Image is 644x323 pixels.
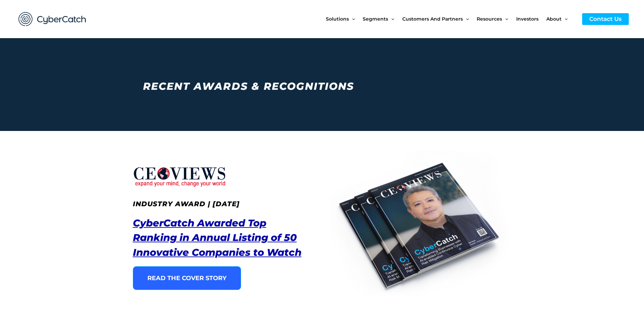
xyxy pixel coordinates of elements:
span: Menu Toggle [502,5,508,33]
a: READ THE COVER STORY [133,266,241,290]
span: About [546,5,562,33]
a: Contact Us [582,13,629,25]
span: Menu Toggle [349,5,355,33]
img: Retina-Logo-544-x-180px [133,161,226,192]
img: CyberCatch [12,5,93,33]
span: Investors [516,5,539,33]
span: Customers and Partners [402,5,463,33]
span: READ THE COVER STORY [147,275,226,281]
span: Resources [477,5,502,33]
span: Menu Toggle [562,5,568,33]
span: Menu Toggle [463,5,469,33]
span: Menu Toggle [388,5,394,33]
span: Solutions [326,5,349,33]
nav: Site Navigation: New Main Menu [326,5,575,33]
span: Segments [363,5,388,33]
a: Investors [516,5,546,33]
h2: INDUSTRY AWARD | [DATE] [133,199,312,209]
h2: CyberCatch Awarded Top Ranking in Annual Listing of 50 Innovative Companies to Watch [133,216,312,260]
h2: RECENT AWARDS & RECOGNITIONS [143,79,506,94]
